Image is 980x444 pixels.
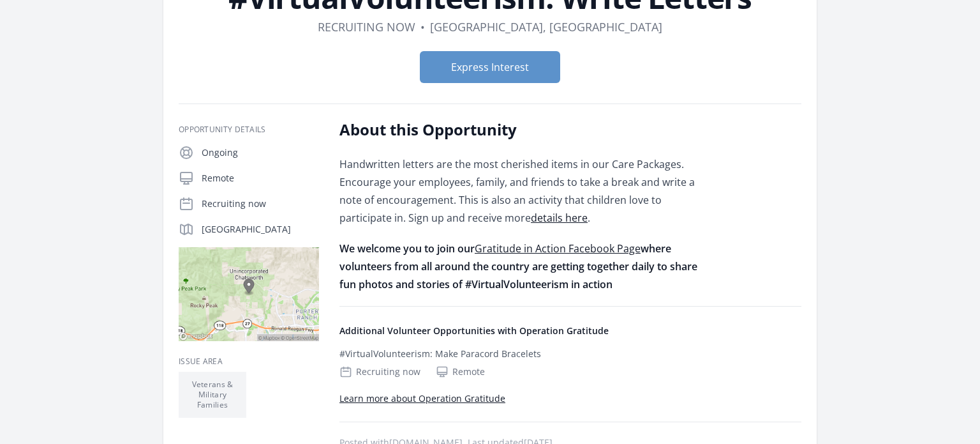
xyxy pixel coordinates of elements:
[339,365,420,378] div: Recruiting now
[339,241,475,256] span: We welcome you to join our
[531,211,588,225] a: details here
[202,172,319,185] p: Remote
[179,372,246,418] li: Veterans & Military Families
[334,337,806,388] a: #VirtualVolunteerism: Make Paracord Bracelets Recruiting now Remote
[339,155,713,227] p: Handwritten letters are the most cherished items in our Care Packages. Encourage your employees, ...
[339,325,801,337] h4: Additional Volunteer Opportunities with Operation Gratitude
[202,223,319,236] p: [GEOGRAPHIC_DATA]
[430,18,662,36] dd: [GEOGRAPHIC_DATA], [GEOGRAPHIC_DATA]
[420,18,425,36] div: •
[339,241,697,291] span: where volunteers from all around the country are getting together daily to share fun photos and s...
[202,146,319,159] p: Ongoing
[339,348,541,360] div: #VirtualVolunteerism: Make Paracord Bracelets
[339,119,713,140] h2: About this Opportunity
[179,125,319,135] h3: Opportunity Details
[318,18,415,36] dd: Recruiting now
[475,241,641,256] a: Gratitude in Action Facebook Page
[202,197,319,210] p: Recruiting now
[339,392,505,404] a: Learn more about Operation Gratitude
[420,51,560,83] button: Express Interest
[179,247,319,341] img: Map
[436,365,485,378] div: Remote
[179,356,319,367] h3: Issue area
